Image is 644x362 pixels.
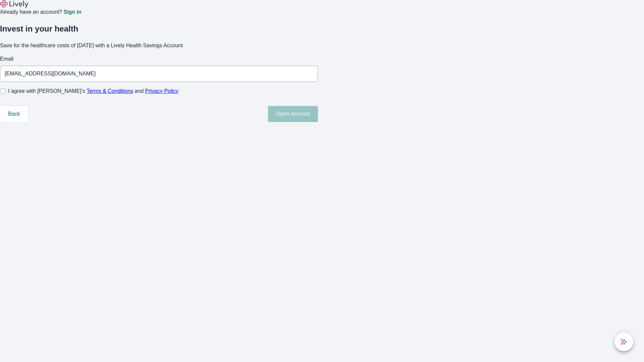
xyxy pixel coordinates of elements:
span: I agree with [PERSON_NAME]’s and [8,87,178,95]
a: Sign in [63,9,81,15]
button: chat [614,333,633,351]
a: Terms & Conditions [87,88,133,94]
a: Privacy Policy [145,88,179,94]
svg: Lively AI Assistant [621,339,627,345]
